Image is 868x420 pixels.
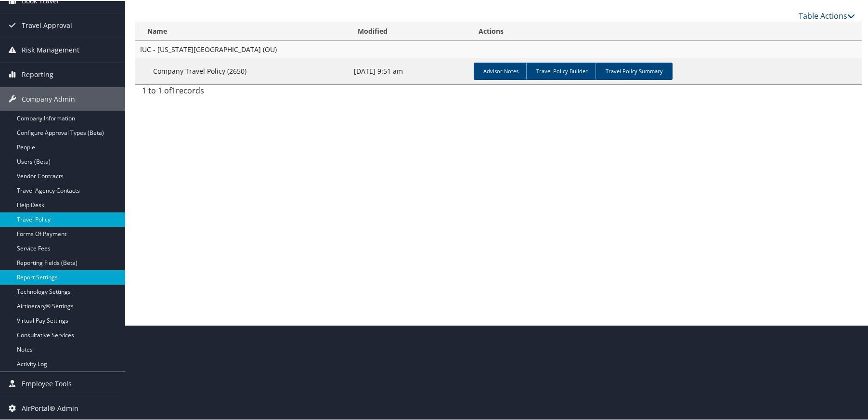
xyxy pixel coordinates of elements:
[22,86,75,110] span: Company Admin
[135,21,349,40] th: Name: activate to sort column ascending
[526,62,597,79] a: Travel Policy Builder
[799,10,855,20] a: Table Actions
[349,21,470,40] th: Modified: activate to sort column ascending
[22,62,53,86] span: Reporting
[22,395,78,420] span: AirPortal® Admin
[135,40,862,57] td: IUC - [US_STATE][GEOGRAPHIC_DATA] (OU)
[171,84,176,95] span: 1
[22,371,72,395] span: Employee Tools
[142,84,310,100] div: 1 to 1 of records
[135,57,349,83] td: Company Travel Policy (2650)
[474,62,528,79] a: Advisor Notes
[349,57,470,83] td: [DATE] 9:51 am
[470,21,862,40] th: Actions
[22,37,79,61] span: Risk Management
[596,62,673,79] a: Travel Policy Summary
[22,13,72,37] span: Travel Approval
